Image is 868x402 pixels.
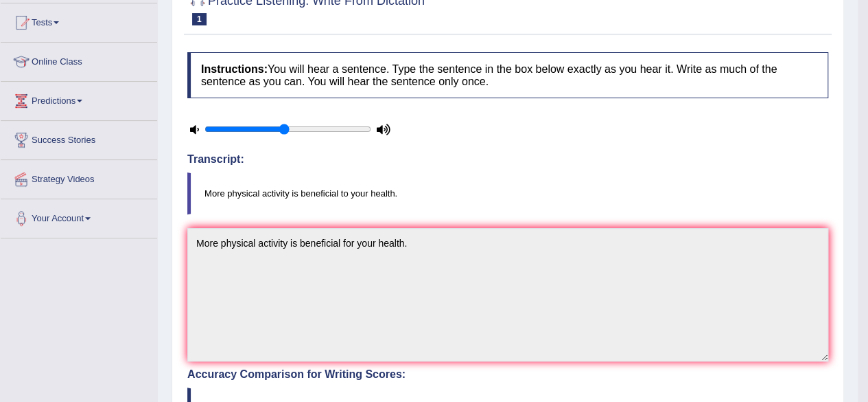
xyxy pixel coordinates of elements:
h4: You will hear a sentence. Type the sentence in the box below exactly as you hear it. Write as muc... [187,52,828,98]
a: Success Stories [1,121,157,155]
span: 1 [192,13,207,25]
h4: Transcript: [187,153,828,166]
a: Predictions [1,82,157,116]
h4: Accuracy Comparison for Writing Scores: [187,368,828,381]
a: Online Class [1,43,157,77]
blockquote: More physical activity is beneficial to your health. [187,172,828,214]
b: Instructions: [201,63,268,75]
a: Tests [1,3,157,38]
a: Strategy Videos [1,160,157,194]
a: Your Account [1,199,157,234]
